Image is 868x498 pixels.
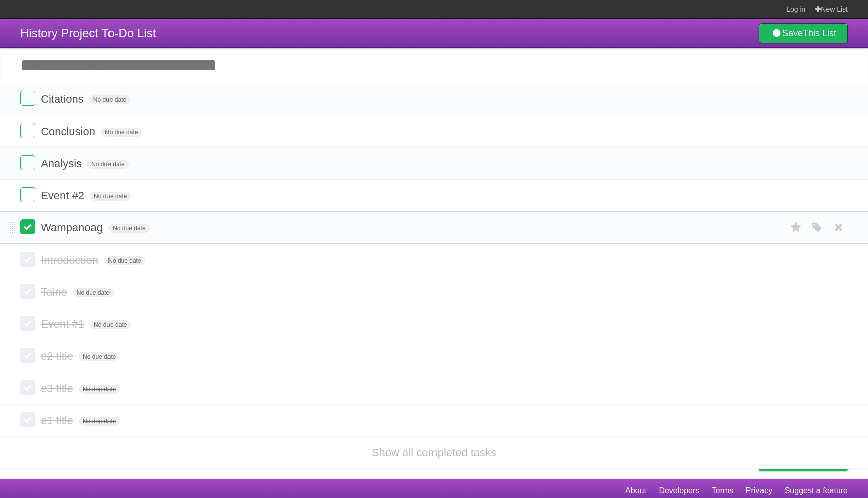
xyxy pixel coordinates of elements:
[41,350,76,362] span: e2 title
[20,187,35,202] label: Done
[89,95,130,104] span: No due date
[20,284,35,299] label: Done
[20,380,35,395] label: Done
[20,219,35,234] label: Done
[780,453,843,470] span: Buy me a coffee
[41,125,98,138] span: Conclusion
[41,286,70,298] span: Taino
[20,91,35,106] label: Done
[372,446,496,459] a: Show all completed tasks
[79,385,120,394] span: No due date
[41,318,87,330] span: Event #1
[90,192,131,201] span: No due date
[787,219,806,236] label: Star task
[41,382,76,395] span: e3 title
[20,26,156,40] span: History Project To-Do List
[41,189,87,202] span: Event #2
[104,256,145,265] span: No due date
[41,221,105,234] span: Wampanoag
[20,412,35,427] label: Done
[20,155,35,170] label: Done
[20,316,35,331] label: Done
[41,414,76,427] span: e1 title
[20,252,35,267] label: Done
[108,224,149,233] span: No due date
[87,160,128,169] span: No due date
[803,28,836,38] b: This List
[41,93,86,105] span: Citations
[90,320,131,329] span: No due date
[41,254,101,266] span: Introduction
[20,348,35,363] label: Done
[20,123,35,138] label: Done
[759,23,848,43] a: SaveThis List
[101,128,142,137] span: No due date
[73,288,114,297] span: No due date
[79,352,120,361] span: No due date
[41,157,84,170] span: Analysis
[79,417,120,426] span: No due date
